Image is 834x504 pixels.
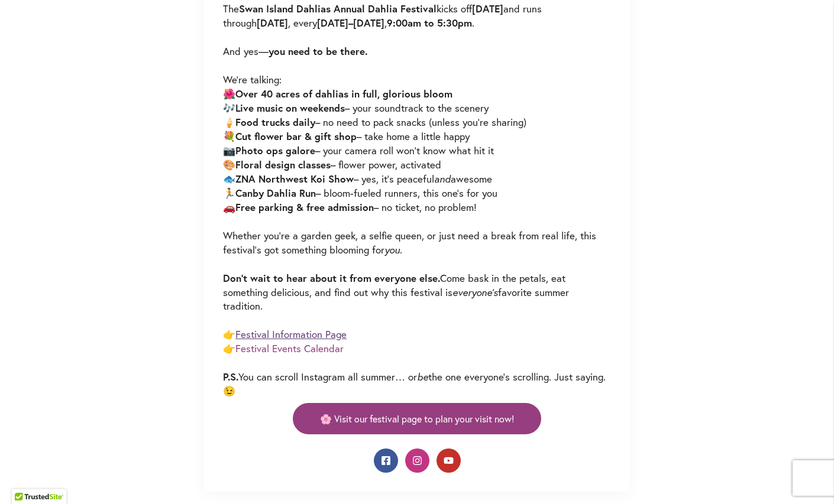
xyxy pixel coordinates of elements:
strong: Free parking & free admission [235,200,374,214]
em: you [384,243,400,256]
strong: [DATE] [472,2,503,15]
strong: Canby Dahlia Run [235,186,316,200]
strong: Food trucks daily [235,115,315,129]
strong: Don't wait to hear about it from everyone else. [223,271,440,285]
strong: Cut flower bar & gift shop [235,129,357,143]
strong: you need to be there. [269,44,367,58]
strong: Photo ops galore [235,144,315,157]
strong: 9:00am to 5:30pm [387,16,472,30]
a: Facebook: Swan Island Dahlias [374,448,398,473]
strong: Swan Island Dahlias Annual Dahlia Festival [239,2,437,15]
a: 🌸 Visit our festival page to plan your visit now! [293,403,541,434]
strong: Over 40 acres of dahlias in full, glorious bloom [235,87,452,100]
strong: [DATE] [257,16,288,30]
a: Instagram: Swan Island Dahlias [405,448,429,473]
em: everyone’s [452,286,498,298]
strong: [DATE]–[DATE] [317,16,384,30]
strong: P.S. [223,370,238,383]
strong: ZNA Northwest Koi Show [235,172,354,186]
em: and [434,173,451,185]
a: Festival Events Calendar [235,342,344,355]
span: 🌸 Visit our festival page to plan your visit now! [320,412,514,425]
a: Festival Information Page [235,327,347,341]
strong: Live music on weekends [235,101,345,115]
strong: Floral design classes [235,158,331,171]
a: YouTube: Swan Island Dahlias [437,448,461,473]
em: be [417,370,428,383]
